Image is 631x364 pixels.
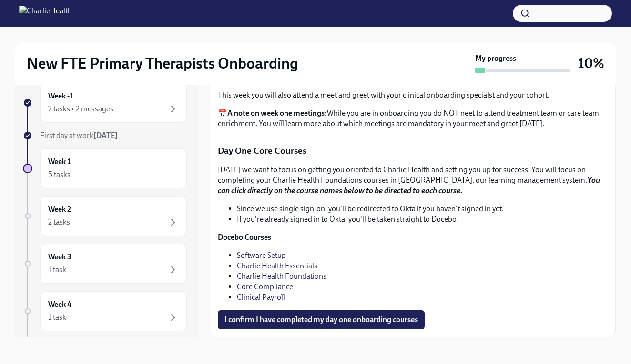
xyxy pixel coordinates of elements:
span: I confirm I have completed my day one onboarding courses [224,315,418,325]
a: Core Compliance [237,282,293,291]
a: Week 31 task [23,244,187,284]
a: Week 41 task [23,291,187,331]
a: Week -12 tasks • 2 messages [23,83,187,123]
a: Charlie Health Essentials [237,261,317,270]
strong: Docebo Courses [218,233,271,242]
a: Week 22 tasks [23,196,187,236]
strong: A note on week one meetings: [227,108,327,118]
a: Software Setup [237,251,286,260]
div: 2 tasks • 2 messages [48,104,113,114]
img: CharlieHealth [19,6,72,21]
p: This week you will also attend a meet and greet with your clinical onboarding specialst and your ... [218,90,608,100]
h3: 10% [578,55,604,72]
span: First day at work [40,131,118,140]
div: 1 task [48,312,66,323]
button: I confirm I have completed my day one onboarding courses [218,310,425,329]
strong: My progress [475,53,516,64]
div: 2 tasks [48,217,70,227]
a: Week 15 tasks [23,148,187,188]
h6: Week 2 [48,204,71,215]
a: First day at work[DATE] [23,130,187,141]
li: Since we use single sign-on, you'll be redirected to Okta if you haven't signed in yet. [237,204,608,214]
p: Day One Core Courses [218,145,608,157]
h2: New FTE Primary Therapists Onboarding [27,54,298,73]
div: 1 task [48,265,66,275]
h6: Week 3 [48,252,71,262]
li: If you're already signed in to Okta, you'll be taken straight to Docebo! [237,214,608,225]
a: Charlie Health Foundations [237,272,326,281]
strong: You can click directly on the course names below to be directed to each course. [218,176,600,195]
h6: Week 1 [48,157,71,167]
p: 📅 While you are in onboarding you do NOT neet to attend treatment team or care team enrichment. Y... [218,108,608,129]
strong: [DATE] [93,131,118,140]
div: 5 tasks [48,169,71,180]
h6: Week -1 [48,91,73,101]
a: Clinical Payroll [237,293,285,302]
p: [DATE] we want to focus on getting you oriented to Charlie Health and setting you up for success.... [218,165,608,196]
h6: Week 4 [48,299,71,310]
